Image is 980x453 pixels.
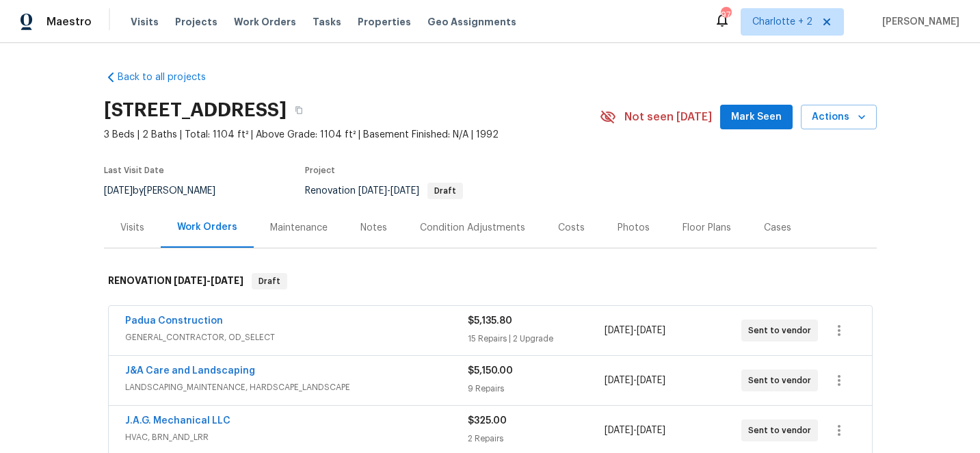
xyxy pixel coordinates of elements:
span: - [358,186,419,196]
span: [DATE] [605,376,633,385]
span: [DATE] [637,426,665,435]
div: Notes [360,221,387,235]
button: Mark Seen [720,105,793,130]
div: RENOVATION [DATE]-[DATE]Draft [104,259,877,303]
div: Visits [120,221,144,235]
span: Maestro [47,15,92,29]
span: Renovation [305,186,463,196]
div: 97 [721,8,730,22]
span: Sent to vendor [748,374,817,387]
span: [DATE] [605,326,633,335]
span: $5,150.00 [468,366,513,376]
div: Floor Plans [683,221,731,235]
span: Work Orders [234,15,296,29]
span: - [605,424,665,437]
span: 3 Beds | 2 Baths | Total: 1104 ft² | Above Grade: 1104 ft² | Basement Finished: N/A | 1992 [104,128,600,142]
span: [DATE] [358,186,387,196]
div: Work Orders [177,220,237,234]
span: [PERSON_NAME] [877,15,959,29]
div: Cases [764,221,791,235]
span: Mark Seen [731,109,782,126]
a: J.A.G. Mechanical LLC [125,416,230,426]
span: $325.00 [468,416,507,426]
a: Back to all projects [104,70,235,84]
a: J&A Care and Landscaping [125,366,255,376]
span: Geo Assignments [427,15,516,29]
div: by [PERSON_NAME] [104,183,232,199]
span: Not seen [DATE] [624,110,712,124]
div: Photos [618,221,650,235]
span: - [605,374,665,387]
span: Tasks [313,17,341,27]
div: Condition Adjustments [420,221,525,235]
span: Last Visit Date [104,166,164,174]
span: Actions [812,109,866,126]
span: Charlotte + 2 [752,15,812,29]
span: HVAC, BRN_AND_LRR [125,430,468,444]
span: Draft [429,187,462,195]
span: [DATE] [104,186,133,196]
span: Properties [358,15,411,29]
div: Maintenance [270,221,328,235]
span: [DATE] [637,376,665,385]
span: [DATE] [174,276,207,285]
span: Sent to vendor [748,424,817,437]
span: - [174,276,243,285]
span: GENERAL_CONTRACTOR, OD_SELECT [125,331,468,344]
span: LANDSCAPING_MAINTENANCE, HARDSCAPE_LANDSCAPE [125,380,468,394]
span: [DATE] [605,426,633,435]
span: Project [305,166,335,174]
h6: RENOVATION [108,273,243,289]
span: Visits [131,15,159,29]
span: [DATE] [390,186,419,196]
a: Padua Construction [125,316,223,326]
span: [DATE] [211,276,243,285]
span: Draft [253,274,286,288]
span: - [605,324,665,337]
button: Actions [801,105,877,130]
span: Projects [175,15,217,29]
div: Costs [558,221,585,235]
div: 15 Repairs | 2 Upgrade [468,332,605,346]
span: Sent to vendor [748,324,817,337]
h2: [STREET_ADDRESS] [104,103,287,117]
div: 2 Repairs [468,432,605,445]
span: $5,135.80 [468,316,512,326]
button: Copy Address [287,98,311,122]
span: [DATE] [637,326,665,335]
div: 9 Repairs [468,382,605,396]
